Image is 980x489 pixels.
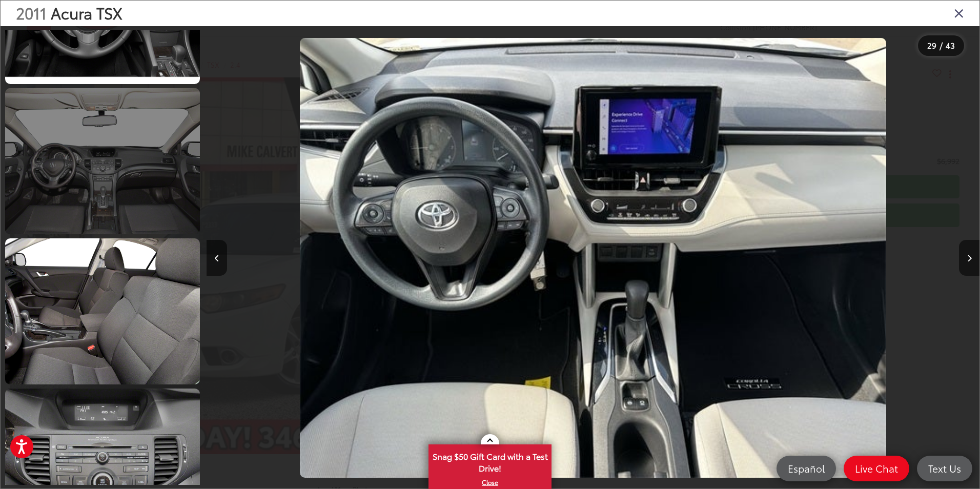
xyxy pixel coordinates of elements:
[917,456,972,481] a: Text Us
[927,39,936,51] span: 29
[207,38,979,478] div: 2011 Acura TSX 2.4 28
[783,462,830,475] span: Español
[300,38,887,478] img: 2011 Acura TSX 2.4
[850,462,903,475] span: Live Chat
[3,237,202,386] img: 2011 Acura TSX 2.4
[923,462,966,475] span: Text Us
[207,240,227,276] button: Previous image
[959,240,979,276] button: Next image
[946,39,955,51] span: 43
[51,2,122,24] span: Acura TSX
[430,445,550,477] span: Snag $50 Gift Card with a Test Drive!
[777,456,836,481] a: Español
[938,42,944,49] span: /
[954,6,964,19] i: Close gallery
[844,456,909,481] a: Live Chat
[16,2,47,24] span: 2011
